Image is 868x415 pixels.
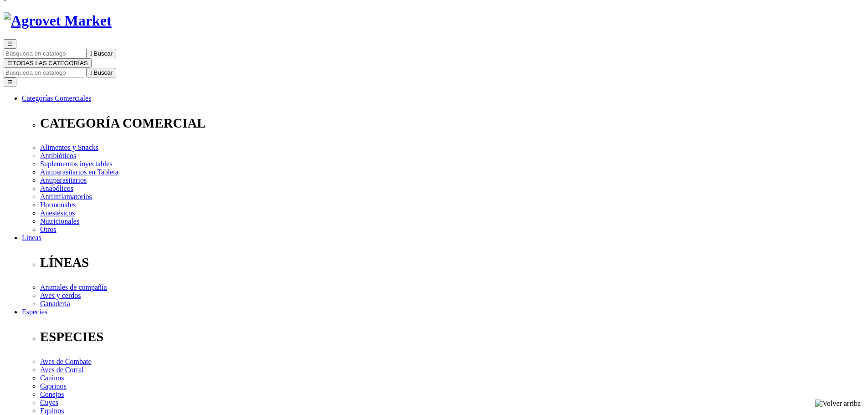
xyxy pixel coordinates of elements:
[40,255,864,270] p: LÍNEAS
[40,292,81,299] a: Aves y cerdos
[40,176,87,184] a: Antiparasitarios
[40,300,70,307] a: Ganadería
[86,68,116,77] button:  Buscar
[4,39,16,49] button: ☰
[94,69,113,76] span: Buscar
[90,69,92,76] i: 
[40,160,113,168] a: Suplementos inyectables
[40,152,76,159] a: Antibióticos
[40,184,73,192] a: Anabólicos
[40,201,76,209] a: Hormonales
[4,49,84,58] input: Buscar
[40,283,107,291] a: Animales de compañía
[40,407,64,415] a: Equinos
[86,49,116,58] button:  Buscar
[40,329,864,344] p: ESPECIES
[90,50,92,57] i: 
[815,400,861,408] img: Volver arriba
[4,12,112,29] img: Agrovet Market
[5,316,157,410] iframe: Brevo live chat
[40,193,92,200] a: Antiinflamatorios
[40,116,864,131] p: CATEGORÍA COMERCIAL
[7,60,13,67] span: ☰
[22,234,41,241] a: Líneas
[40,217,79,225] a: Nutricionales
[22,94,91,102] a: Categorías Comerciales
[40,225,56,233] a: Otros
[40,168,118,176] a: Antiparasitarios en Tableta
[94,50,113,57] span: Buscar
[40,209,75,217] a: Anestésicos
[7,41,13,47] span: ☰
[4,77,16,87] button: ☰
[4,58,92,68] button: ☰TODAS LAS CATEGORÍAS
[4,68,84,77] input: Buscar
[40,143,98,151] a: Alimentos y Snacks
[22,308,47,316] a: Especies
